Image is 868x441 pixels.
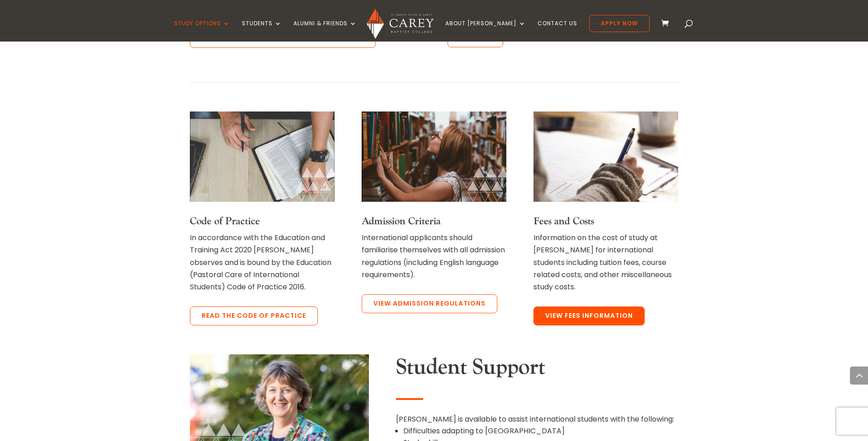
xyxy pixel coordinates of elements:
[242,20,282,42] a: Students
[293,20,357,42] a: Alumni & Friends
[190,306,318,325] a: Read the Code of Practice
[362,215,441,227] a: Admission Criteria
[533,111,678,202] img: A hand writing links to Fees and Money Matters
[396,413,678,425] p: [PERSON_NAME] is available to assist international students with the following:
[362,232,506,281] p: International applicants should familiarise themselves with all admission regulations (including ...
[403,425,678,437] li: Difficulties adapting to [GEOGRAPHIC_DATA]
[533,194,678,204] a: A hand writing links to Fees and Money Matters
[589,15,650,32] a: Apply Now
[190,215,260,227] a: Code of Practice
[362,111,506,202] img: Woman looking for a book in a library
[533,215,594,227] a: Fees and Costs
[174,20,230,42] a: Study Options
[396,354,678,385] h2: Student Support
[362,294,497,313] a: View Admission Regulations
[367,9,433,39] img: Carey Baptist College
[362,194,506,204] a: Woman looking for a book in a library
[538,20,577,42] a: Contact Us
[445,20,526,42] a: About [PERSON_NAME]
[190,232,335,293] p: In accordance with the Education and Training Act 2020 [PERSON_NAME] observes and is bound by the...
[533,232,678,293] p: Information on the cost of study at [PERSON_NAME] for international students including tuition fe...
[190,111,335,202] img: an arm holding an open bible
[190,194,335,204] a: an arm holding an open bible
[533,306,645,325] a: View Fees Information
